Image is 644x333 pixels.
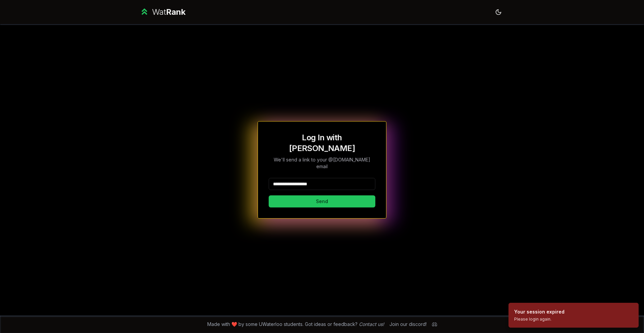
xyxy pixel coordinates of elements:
p: We'll send a link to your @[DOMAIN_NAME] email [269,156,375,170]
div: Please login again. [514,317,565,322]
button: Send [269,195,375,207]
h1: Log In with [PERSON_NAME] [269,132,375,154]
span: Rank [166,7,185,17]
span: Made with ❤️ by some UWaterloo students. Got ideas or feedback? [207,321,384,328]
div: Wat [152,7,185,17]
div: Your session expired [514,308,565,315]
div: Join our discord! [389,321,427,328]
a: WatRank [140,7,185,17]
a: Contact us! [359,321,384,327]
